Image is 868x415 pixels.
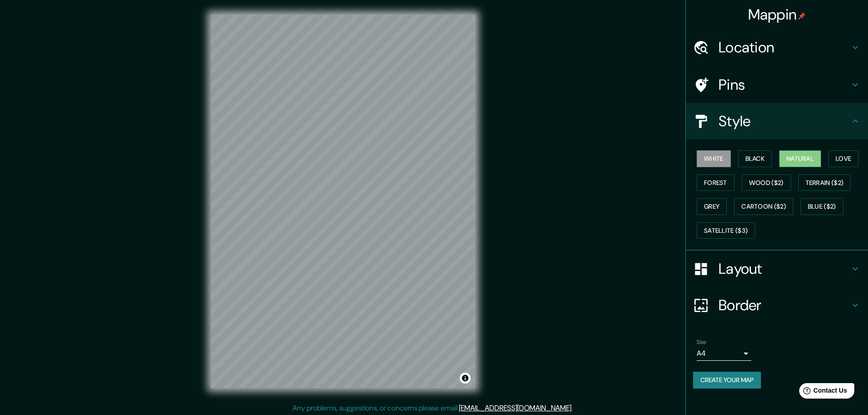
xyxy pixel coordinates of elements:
p: Any problems, suggestions, or concerns please email . [293,403,573,414]
iframe: Help widget launcher [787,379,858,405]
button: Natural [779,150,821,167]
button: Toggle attribution [460,373,471,384]
button: Black [738,150,772,167]
h4: Location [719,38,850,56]
button: Love [828,150,858,167]
div: Layout [686,251,868,287]
button: Forest [697,174,734,191]
div: Pins [686,67,868,103]
button: Create your map [693,372,761,389]
div: A4 [697,346,751,361]
button: White [697,150,731,167]
label: Size [697,338,706,346]
button: Satellite ($3) [697,222,755,239]
img: pin-icon.png [798,12,806,20]
h4: Layout [719,260,850,278]
button: Cartoon ($2) [734,198,793,215]
button: Blue ($2) [801,198,843,215]
button: Grey [697,198,727,215]
h4: Pins [719,76,850,94]
div: Style [686,103,868,139]
div: Border [686,287,868,323]
h4: Mappin [748,5,806,24]
button: Terrain ($2) [798,174,851,191]
div: Location [686,29,868,66]
h4: Style [719,112,850,130]
button: Wood ($2) [742,174,791,191]
a: [EMAIL_ADDRESS][DOMAIN_NAME] [459,403,571,413]
canvas: Map [211,15,475,388]
h4: Border [719,296,850,314]
div: . [573,403,574,414]
div: . [574,403,576,414]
